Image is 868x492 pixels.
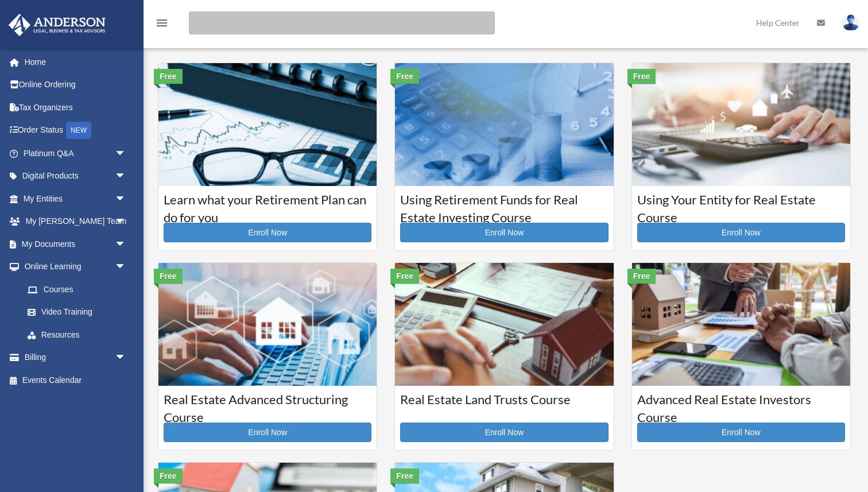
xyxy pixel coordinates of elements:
[192,16,204,28] i: search
[8,369,144,392] a: Events Calendar
[637,391,845,420] h3: Advanced Real Estate Investors Course
[8,255,144,278] a: Online Learningarrow_drop_down
[8,210,144,233] a: My [PERSON_NAME] Teamarrow_drop_down
[154,468,183,483] div: Free
[8,119,144,142] a: Order StatusNEW
[627,269,656,284] div: Free
[8,187,144,210] a: My Entitiesarrow_drop_down
[164,191,371,220] h3: Learn what your Retirement Plan can do for you
[16,301,144,324] a: Video Training
[155,20,169,30] a: menu
[8,142,144,165] a: Platinum Q&Aarrow_drop_down
[400,391,608,420] h3: Real Estate Land Trusts Course
[8,346,144,369] a: Billingarrow_drop_down
[154,269,183,284] div: Free
[390,69,419,84] div: Free
[8,165,144,188] a: Digital Productsarrow_drop_down
[115,142,138,165] span: arrow_drop_down
[8,51,144,73] a: Home
[8,96,144,119] a: Tax Organizers
[637,191,845,220] h3: Using Your Entity for Real Estate Course
[390,468,419,483] div: Free
[627,69,656,84] div: Free
[115,210,138,234] span: arrow_drop_down
[5,14,109,36] img: Anderson Advisors Platinum Portal
[842,14,859,31] img: User Pic
[8,73,144,96] a: Online Ordering
[164,391,371,420] h3: Real Estate Advanced Structuring Course
[155,16,169,30] i: menu
[400,223,608,242] a: Enroll Now
[115,255,138,279] span: arrow_drop_down
[390,269,419,284] div: Free
[400,423,608,442] a: Enroll Now
[115,165,138,188] span: arrow_drop_down
[8,233,144,255] a: My Documentsarrow_drop_down
[115,187,138,211] span: arrow_drop_down
[16,323,144,346] a: Resources
[637,223,845,242] a: Enroll Now
[16,278,138,301] a: Courses
[66,122,91,139] div: NEW
[115,233,138,256] span: arrow_drop_down
[637,423,845,442] a: Enroll Now
[115,346,138,370] span: arrow_drop_down
[164,423,371,442] a: Enroll Now
[164,223,371,242] a: Enroll Now
[154,69,183,84] div: Free
[400,191,608,220] h3: Using Retirement Funds for Real Estate Investing Course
